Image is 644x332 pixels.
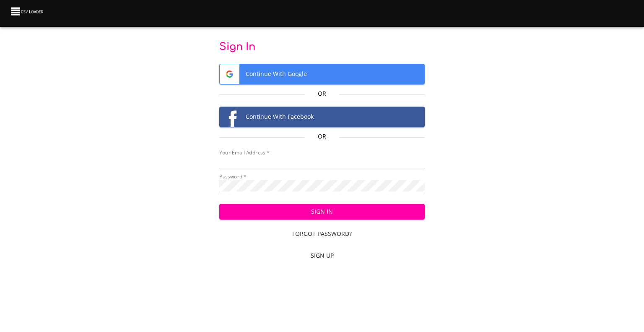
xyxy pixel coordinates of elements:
span: Sign Up [223,251,422,261]
img: CSV Loader [10,5,45,17]
span: Continue With Google [220,64,425,84]
p: Sign In [219,40,425,54]
a: Forgot Password? [219,226,425,242]
img: Facebook logo [220,107,239,127]
button: Sign In [219,204,425,220]
a: Sign Up [219,248,425,264]
img: Google logo [220,64,239,84]
label: Your Email Address [219,150,269,155]
button: Google logoContinue With Google [219,64,425,84]
span: Continue With Facebook [220,107,425,127]
p: Or [305,89,339,98]
p: Or [305,132,339,141]
label: Password [219,174,247,179]
button: Facebook logoContinue With Facebook [219,107,425,127]
span: Forgot Password? [223,229,422,239]
span: Sign In [226,207,418,217]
